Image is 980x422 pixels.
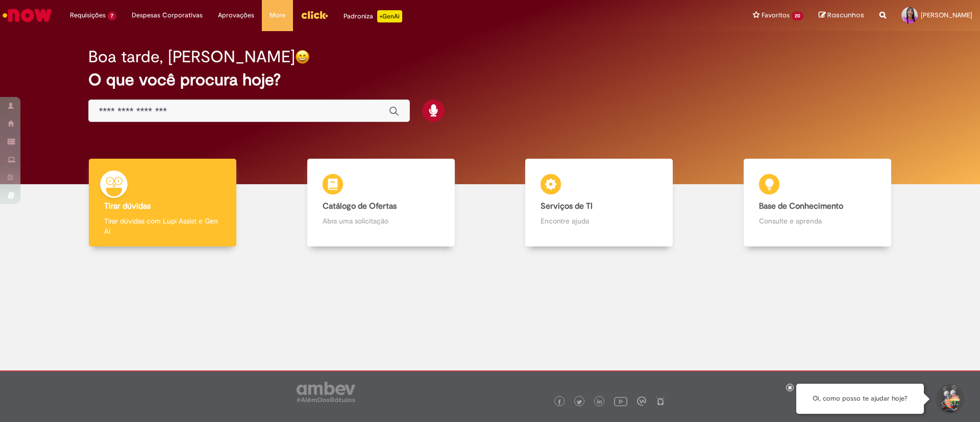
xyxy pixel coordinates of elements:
[541,201,593,211] b: Serviços de TI
[301,7,328,22] img: click_logo_yellow_360x200.png
[541,216,657,226] p: Encontre ajuda
[759,201,843,211] b: Base de Conhecimento
[934,384,965,414] button: Iniciar Conversa de Suporte
[132,10,203,20] span: Despesas Corporativas
[218,10,254,20] span: Aprovações
[614,394,627,408] img: logo_footer_youtube.png
[297,382,355,402] img: logo_footer_ambev_rotulo_gray.png
[819,11,864,20] a: Rascunhos
[88,71,892,89] h2: O que você procura hoje?
[344,10,402,22] div: Padroniza
[656,396,665,406] img: logo_footer_naosei.png
[762,10,790,20] span: Favoritos
[104,201,151,211] b: Tirar dúvidas
[827,10,864,20] span: Rascunhos
[796,384,924,414] div: Oi, como posso te ajudar hoje?
[70,10,106,20] span: Requisições
[269,10,285,20] span: More
[1,5,54,26] img: ServiceNow
[323,216,439,226] p: Abra uma solicitação
[108,12,116,20] span: 7
[597,399,602,405] img: logo_footer_linkedin.png
[272,159,491,247] a: Catálogo de Ofertas Abra uma solicitação
[921,11,972,19] span: [PERSON_NAME]
[759,216,876,226] p: Consulte e aprenda
[54,159,272,247] a: Tirar dúvidas Tirar dúvidas com Lupi Assist e Gen Ai
[104,216,221,236] p: Tirar dúvidas com Lupi Assist e Gen Ai
[708,159,927,247] a: Base de Conhecimento Consulte e aprenda
[557,400,562,405] img: logo_footer_facebook.png
[637,396,646,406] img: logo_footer_workplace.png
[577,400,582,405] img: logo_footer_twitter.png
[88,48,295,66] h2: Boa tarde, [PERSON_NAME]
[792,12,803,20] span: 20
[295,49,310,64] img: happy-face.png
[323,201,397,211] b: Catálogo de Ofertas
[490,159,708,247] a: Serviços de TI Encontre ajuda
[377,10,402,22] p: +GenAi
